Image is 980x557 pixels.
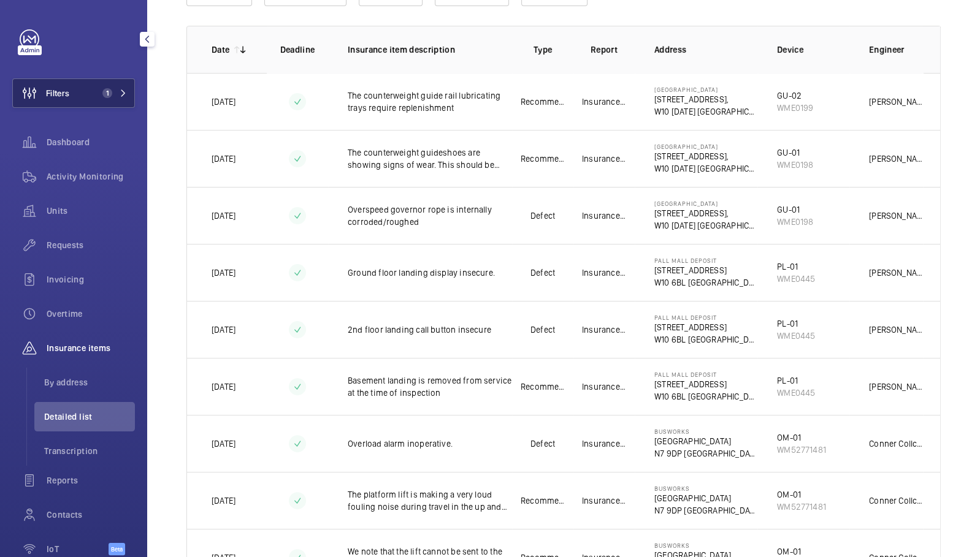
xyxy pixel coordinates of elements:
span: Activity Monitoring [47,170,135,183]
p: [GEOGRAPHIC_DATA] [654,143,757,150]
span: Requests [47,239,135,251]
p: Recommendation [521,96,565,108]
p: [DATE] [212,153,235,165]
p: The counterweight guide rail lubricating trays require replenishment [348,89,512,114]
p: Insurance Co. [582,494,626,507]
p: [STREET_ADDRESS] [654,321,757,333]
p: Insurance Co. [582,267,626,279]
div: WME0199 [777,102,813,114]
div: PL-01 [777,260,815,273]
p: Conner Collcutt [869,494,923,507]
p: Recommendation [521,494,565,507]
p: [PERSON_NAME] [869,210,923,222]
div: OM-01 [777,488,826,501]
p: [GEOGRAPHIC_DATA] [654,86,757,93]
div: WME0445 [777,273,815,285]
div: PL-01 [777,317,815,330]
p: Overload alarm inoperative. [348,438,512,450]
p: Pall Mall Deposit [654,257,757,264]
p: Insurance Co. [582,153,626,165]
p: [PERSON_NAME] [869,267,923,279]
span: Reports [47,474,135,487]
p: Insurance item description [348,44,512,56]
p: [STREET_ADDRESS] [654,378,757,390]
p: W10 6BL [GEOGRAPHIC_DATA] [654,276,757,289]
span: By address [44,376,135,388]
p: The counterweight guideshoes are showing signs of wear. This should be monitored by your service ... [348,146,512,171]
p: Busworks [654,485,757,492]
p: [DATE] [212,324,235,336]
p: [GEOGRAPHIC_DATA] [654,200,757,207]
p: Insurance Co. [582,96,626,108]
p: W10 [DATE] [GEOGRAPHIC_DATA] [654,105,757,118]
span: Contacts [47,509,135,521]
p: W10 [DATE] [GEOGRAPHIC_DATA] [654,219,757,232]
span: Units [47,205,135,217]
p: [DATE] [212,438,235,450]
span: IoT [47,543,109,555]
p: Defect [530,267,555,279]
p: [STREET_ADDRESS], [654,93,757,105]
p: [GEOGRAPHIC_DATA] [654,435,757,447]
p: [DATE] [212,267,235,279]
p: Engineer [869,44,923,56]
div: GU-02 [777,89,813,102]
p: The platform lift is making a very loud fouling noise during travel in the up and down direction ... [348,488,512,513]
div: WM52771481 [777,501,826,513]
p: Defect [530,324,555,336]
p: W10 6BL [GEOGRAPHIC_DATA] [654,390,757,403]
span: Beta [109,543,125,555]
p: Deadline [275,44,320,56]
p: Overspeed governor rope is internally corroded/roughed [348,203,512,228]
div: OM-01 [777,431,826,444]
div: WME0198 [777,159,813,171]
p: N7 9DP [GEOGRAPHIC_DATA] [654,504,757,517]
p: [PERSON_NAME] [869,96,923,108]
p: Defect [530,438,555,450]
p: Ground floor landing display insecure. [348,267,512,279]
p: Recommendation [521,153,565,165]
span: Insurance items [47,342,135,354]
p: Address [654,44,757,56]
p: [PERSON_NAME] [869,324,923,336]
div: WME0198 [777,216,813,228]
p: [DATE] [212,210,235,222]
p: Insurance Co. [582,381,626,393]
p: [GEOGRAPHIC_DATA] [654,492,757,504]
p: Type [521,44,565,56]
div: WM52771481 [777,444,826,456]
span: Detailed list [44,411,135,423]
div: GU-01 [777,146,813,159]
p: [DATE] [212,96,235,108]
div: GU-01 [777,203,813,216]
p: Date [212,44,229,56]
span: Invoicing [47,273,135,286]
p: Pall Mall Deposit [654,314,757,321]
p: [DATE] [212,381,235,393]
button: Filters1 [12,78,135,108]
p: Basement landing is removed from service at the time of inspection [348,374,512,399]
p: Insurance Co. [582,210,626,222]
p: 2nd floor landing call button insecure [348,324,512,336]
p: W10 [DATE] [GEOGRAPHIC_DATA] [654,162,757,175]
p: [STREET_ADDRESS] [654,264,757,276]
div: WME0445 [777,387,815,399]
span: Dashboard [47,136,135,148]
p: [PERSON_NAME] [869,153,923,165]
div: PL-01 [777,374,815,387]
p: W10 6BL [GEOGRAPHIC_DATA] [654,333,757,346]
div: WME0445 [777,330,815,342]
p: [STREET_ADDRESS], [654,150,757,162]
p: Defect [530,210,555,222]
p: Pall Mall Deposit [654,371,757,378]
span: Filters [46,87,69,99]
p: Busworks [654,542,757,549]
span: 1 [102,88,112,98]
span: Transcription [44,445,135,457]
p: [PERSON_NAME] [869,381,923,393]
p: Busworks [654,428,757,435]
p: Conner Collcutt [869,438,923,450]
p: Recommendation [521,381,565,393]
p: N7 9DP [GEOGRAPHIC_DATA] [654,447,757,460]
p: [STREET_ADDRESS], [654,207,757,219]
